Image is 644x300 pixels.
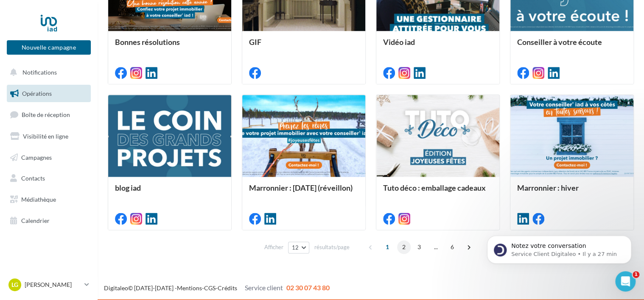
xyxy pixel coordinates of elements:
a: Contacts [5,169,92,187]
span: 1 [381,240,394,254]
span: Contacts [21,175,45,182]
a: CGS [204,284,216,292]
span: Afficher [264,243,283,251]
div: Bonnes résolutions [115,38,224,55]
span: Calendrier [21,217,50,224]
button: Notifications [5,64,89,81]
span: Opérations [22,90,52,97]
a: Crédits [218,284,237,292]
a: Médiathèque [5,191,92,208]
button: 12 [288,242,310,253]
span: 12 [292,244,299,251]
span: Notifications [22,69,57,76]
iframe: Intercom live chat [615,271,636,292]
span: 3 [412,240,426,254]
iframe: Intercom notifications message [474,218,644,277]
div: Marronnier : hiver [517,183,627,200]
div: Conseiller à votre écoute [517,38,627,55]
span: 02 30 07 43 80 [286,283,330,292]
a: Opérations [5,85,92,103]
span: Boîte de réception [22,111,70,118]
a: Mentions [177,284,202,292]
div: blog iad [115,183,224,200]
span: © [DATE]-[DATE] - - - [104,284,330,292]
a: LG [PERSON_NAME] [7,277,91,293]
span: LG [11,281,18,289]
div: Marronnier : [DATE] (réveillon) [249,183,358,200]
span: résultats/page [314,243,349,251]
span: 2 [397,240,411,254]
button: Nouvelle campagne [7,40,91,55]
div: GIF [249,38,358,55]
span: ... [429,240,442,254]
span: Visibilité en ligne [23,133,68,140]
a: Digitaleo [104,284,128,292]
a: Visibilité en ligne [5,128,92,145]
div: Vidéo iad [383,38,493,55]
span: 1 [633,271,639,278]
a: Campagnes [5,149,92,167]
a: Calendrier [5,212,92,230]
p: [PERSON_NAME] [25,281,81,289]
span: Campagnes [21,153,52,161]
a: Boîte de réception [5,106,92,124]
span: Service client [245,283,283,292]
span: Médiathèque [21,196,56,203]
div: Tuto déco : emballage cadeaux [383,183,493,200]
span: 6 [445,240,459,254]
